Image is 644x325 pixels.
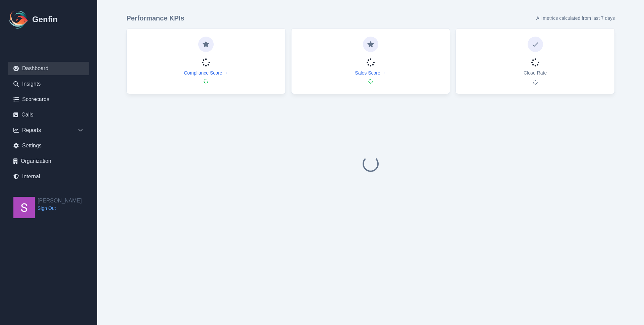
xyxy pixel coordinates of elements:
a: Internal [8,170,89,183]
a: Compliance Score → [184,69,228,76]
h3: Performance KPIs [126,13,184,23]
a: Sign Out [38,205,82,212]
h2: [PERSON_NAME] [38,197,82,205]
a: Sales Score → [355,69,386,76]
h1: Genfin [32,14,58,25]
a: Organization [8,154,89,168]
img: Shane Wey [13,197,35,218]
div: Reports [8,124,89,137]
a: Dashboard [8,62,89,75]
a: Insights [8,77,89,91]
a: Settings [8,139,89,152]
a: Calls [8,108,89,122]
a: Scorecards [8,93,89,106]
p: Close Rate [524,69,547,76]
p: All metrics calculated from last 7 days [536,15,615,21]
img: Logo [8,9,30,30]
